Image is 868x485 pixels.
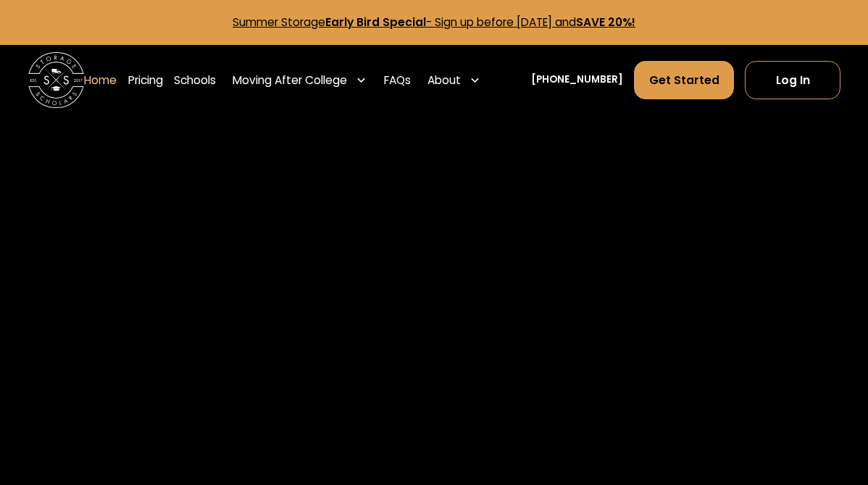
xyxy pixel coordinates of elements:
[634,61,734,99] a: Get Started
[576,14,635,30] strong: SAVE 20%!
[128,60,163,99] a: Pricing
[233,72,347,88] div: Moving After College
[531,72,623,87] a: [PHONE_NUMBER]
[233,14,635,30] a: Summer StorageEarly Bird Special- Sign up before [DATE] andSAVE 20%!
[745,61,840,99] a: Log In
[84,60,117,99] a: Home
[384,60,411,99] a: FAQs
[427,72,461,88] div: About
[28,52,84,108] img: Storage Scholars main logo
[325,14,426,30] strong: Early Bird Special
[174,60,216,99] a: Schools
